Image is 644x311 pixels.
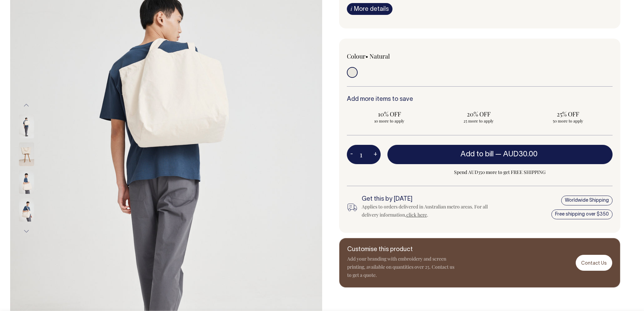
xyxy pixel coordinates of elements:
span: Spend AUD350 more to get FREE SHIPPING [387,168,613,176]
h6: Customise this product [347,246,455,253]
span: 25% OFF [529,110,607,118]
span: AUD30.00 [503,151,538,158]
a: Contact Us [576,255,612,271]
a: click here [406,212,427,218]
span: • [365,52,368,60]
span: Add to bill [460,151,494,158]
img: natural [19,142,34,166]
input: 10% OFF 10 more to apply [347,108,432,126]
button: + [370,148,381,161]
span: 10 more to apply [350,118,429,124]
img: natural [19,198,34,222]
span: 10% OFF [350,110,429,118]
img: natural [19,115,34,138]
div: Colour [347,52,453,60]
a: iMore details [347,3,392,15]
span: 25 more to apply [439,118,518,124]
span: i [351,5,352,12]
button: Next [21,224,31,239]
button: Add to bill —AUD30.00 [387,145,613,164]
div: Applies to orders delivered in Australian metro areas. For all delivery information, . [362,203,492,219]
span: 50 more to apply [529,118,607,124]
button: - [347,148,356,161]
h6: Add more items to save [347,96,613,103]
input: 20% OFF 25 more to apply [436,108,521,126]
button: Previous [21,97,31,113]
p: Add your branding with embroidery and screen printing, available on quantities over 25. Contact u... [347,255,455,279]
span: 20% OFF [439,110,518,118]
h6: Get this by [DATE] [362,196,492,203]
label: Natural [369,52,390,60]
img: natural [19,170,34,194]
span: — [495,151,539,158]
input: 25% OFF 50 more to apply [525,108,611,126]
